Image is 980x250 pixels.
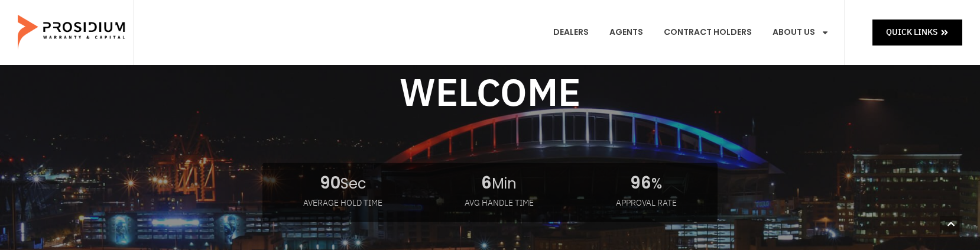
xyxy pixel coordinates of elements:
span: Quick Links [886,25,937,40]
a: Quick Links [872,20,962,45]
a: Agents [601,11,652,54]
a: Dealers [544,11,598,54]
a: About Us [764,11,838,54]
h2: Welcome [262,65,718,122]
a: Contract Holders [655,11,761,54]
nav: Menu [544,11,838,54]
